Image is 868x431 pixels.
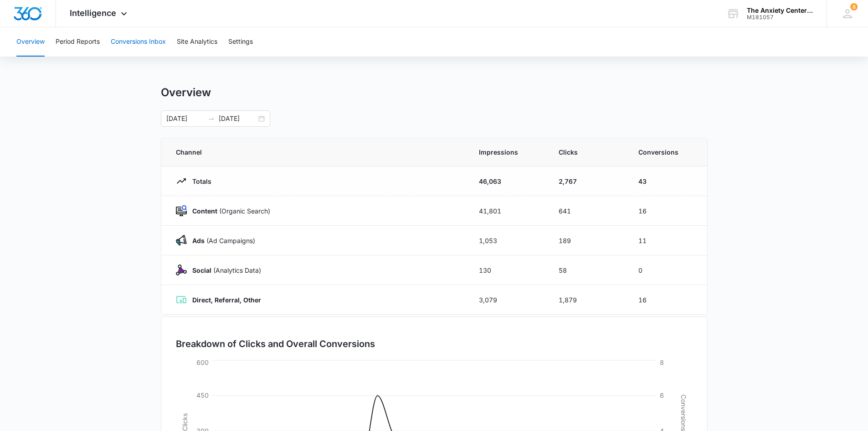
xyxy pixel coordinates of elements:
[559,147,616,157] span: Clicks
[187,206,270,216] p: (Organic Search)
[196,358,209,366] tspan: 600
[176,205,187,216] img: Content
[16,27,45,57] button: Overview
[747,7,813,14] div: account name
[228,27,253,57] button: Settings
[180,413,188,431] tspan: Clicks
[468,255,548,285] td: 130
[627,196,707,226] td: 16
[747,14,813,21] div: account id
[468,226,548,255] td: 1,053
[479,147,537,157] span: Impressions
[219,114,257,124] input: End date
[638,147,693,157] span: Conversions
[548,226,627,255] td: 189
[177,27,217,57] button: Site Analytics
[161,86,211,99] h1: Overview
[111,27,166,57] button: Conversions Inbox
[468,166,548,196] td: 46,063
[187,265,261,275] p: (Analytics Data)
[176,235,187,246] img: Ads
[660,391,664,399] tspan: 6
[627,255,707,285] td: 0
[627,226,707,255] td: 11
[548,196,627,226] td: 641
[166,114,204,124] input: Start date
[680,395,688,431] tspan: Conversions
[196,391,209,399] tspan: 450
[176,337,375,351] h3: Breakdown of Clicks and Overall Conversions
[548,255,627,285] td: 58
[192,296,261,304] strong: Direct, Referral, Other
[208,115,215,122] span: swap-right
[548,166,627,196] td: 2,767
[176,265,187,275] img: Social
[627,285,707,315] td: 16
[187,177,211,186] p: Totals
[192,207,217,215] strong: Content
[660,358,664,366] tspan: 8
[56,27,100,57] button: Period Reports
[548,285,627,315] td: 1,879
[850,3,858,10] span: 8
[176,147,457,157] span: Channel
[187,236,255,245] p: (Ad Campaigns)
[70,8,116,18] span: Intelligence
[468,285,548,315] td: 3,079
[468,196,548,226] td: 41,801
[208,115,215,122] span: to
[850,3,858,10] div: notifications count
[627,166,707,196] td: 43
[192,266,211,274] strong: Social
[192,237,205,244] strong: Ads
